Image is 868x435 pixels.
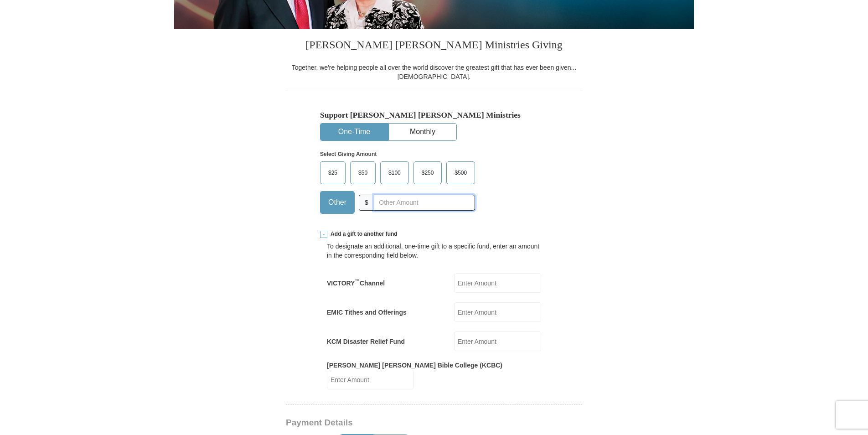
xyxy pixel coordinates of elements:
label: KCM Disaster Relief Fund [327,337,405,346]
div: To designate an additional, one-time gift to a specific fund, enter an amount in the correspondin... [327,242,541,260]
span: $25 [324,166,342,180]
span: $500 [450,166,471,180]
button: One-Time [320,124,388,140]
label: VICTORY Channel [327,279,385,288]
input: Enter Amount [454,331,541,351]
input: Other Amount [374,195,475,211]
button: Monthly [389,124,456,140]
h3: Payment Details [286,418,518,428]
span: $50 [354,166,372,180]
input: Enter Amount [454,273,541,293]
input: Enter Amount [454,302,541,322]
label: [PERSON_NAME] [PERSON_NAME] Bible College (KCBC) [327,361,502,370]
sup: ™ [355,278,360,284]
div: Together, we're helping people all over the world discover the greatest gift that has ever been g... [286,63,582,81]
h5: Support [PERSON_NAME] [PERSON_NAME] Ministries [320,110,548,120]
strong: Select Giving Amount [320,151,377,157]
span: Add a gift to another fund [327,230,398,238]
input: Enter Amount [327,370,414,389]
h3: [PERSON_NAME] [PERSON_NAME] Ministries Giving [286,29,582,63]
label: EMIC Tithes and Offerings [327,308,407,317]
span: $100 [384,166,405,180]
span: Other [324,196,351,209]
span: $ [359,195,374,211]
span: $250 [417,166,439,180]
